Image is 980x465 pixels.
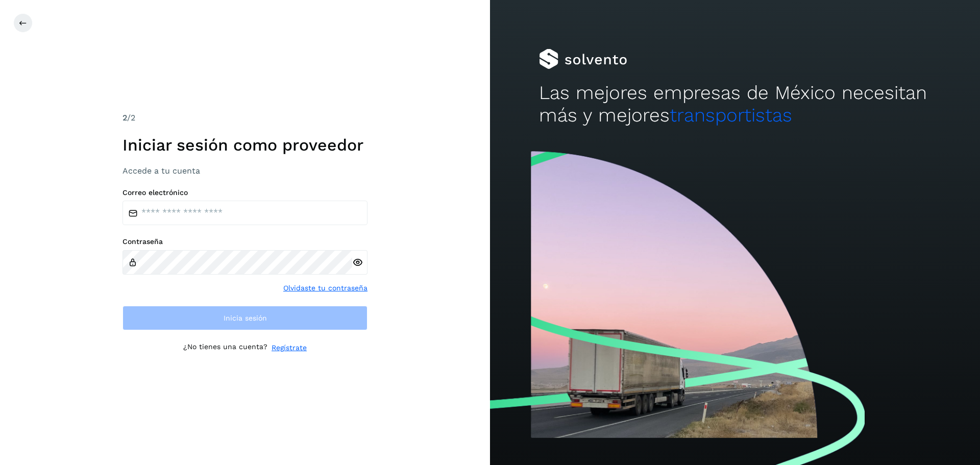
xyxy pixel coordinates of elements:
[122,112,367,124] div: /2
[183,342,267,353] p: ¿No tienes una cuenta?
[224,314,267,322] span: Inicia sesión
[283,283,367,293] a: Olvidaste tu contraseña
[122,188,367,197] label: Correo electrónico
[122,113,127,123] span: 2
[122,135,367,155] h1: Iniciar sesión como proveedor
[539,82,931,127] h2: Las mejores empresas de México necesitan más y mejores
[272,342,307,353] a: Regístrate
[122,166,367,176] h3: Accede a tu cuenta
[670,104,792,126] span: transportistas
[122,306,367,330] button: Inicia sesión
[122,237,367,246] label: Contraseña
